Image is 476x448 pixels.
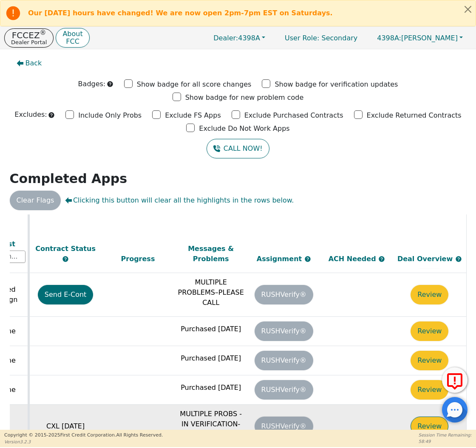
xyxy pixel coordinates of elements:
p: Include Only Probs [78,110,142,121]
p: Exclude Purchased Contracts [244,110,343,121]
p: Copyright © 2015- 2025 First Credit Corporation. [4,432,163,439]
span: All Rights Reserved. [116,432,163,438]
p: Secondary [276,30,366,46]
span: Deal Overview [397,254,462,262]
td: CXL [DATE] [28,404,102,448]
span: Clicking this button will clear all the highlights in the rows below. [65,195,294,206]
p: MULTIPLE PROBLEMS–PLEASE CALL [176,277,245,308]
p: 58:49 [419,438,472,445]
span: Dealer: [213,34,238,42]
p: Purchased [DATE] [176,383,245,393]
span: 4398A: [377,34,401,42]
span: Contract Status [35,244,96,252]
button: FCCEZ®Dealer Portal [4,28,54,48]
b: Our [DATE] hours have changed! We are now open 2pm-7pm EST on Saturdays. [28,9,333,17]
button: Close alert [460,0,476,18]
span: User Role : [285,34,319,42]
p: Purchased [DATE] [176,324,245,334]
div: Messages & Problems [176,243,245,264]
span: 4398A [213,34,260,42]
p: FCCEZ [11,31,47,39]
button: Report Error to FCC [442,367,467,393]
p: FCC [62,38,82,45]
p: Show badge for new problem code [185,93,304,103]
div: Progress [104,254,173,264]
sup: ® [40,29,46,37]
p: Show badge for all score changes [137,79,252,90]
span: Back [25,58,42,68]
p: Exclude Returned Contracts [367,110,462,121]
span: ACH Needed [329,254,379,262]
button: Review [411,285,448,304]
p: Version 3.2.3 [4,439,163,445]
p: Session Time Remaining: [419,432,472,438]
button: CALL NOW! [207,139,269,158]
button: Review [411,380,448,400]
button: Dealer:4398A [204,31,274,45]
button: Review [411,417,448,436]
strong: Completed Apps [10,171,127,186]
p: Exclude Do Not Work Apps [199,124,289,134]
p: Excludes: [14,110,47,120]
p: Exclude FS Apps [165,110,221,121]
a: User Role: Secondary [276,30,366,46]
span: [PERSON_NAME] [377,34,458,42]
button: Review [411,351,448,370]
p: About [62,31,82,37]
button: Review [411,321,448,341]
button: Send E-Cont [38,285,93,304]
p: Purchased [DATE] [176,353,245,363]
p: Dealer Portal [11,39,47,45]
p: Show badge for verification updates [275,79,398,90]
p: MULTIPLE PROBS -IN VERIFICATION- PLEASE CALL [176,409,245,440]
button: Back [10,54,49,73]
button: AboutFCC [56,28,89,48]
span: Assignment [257,254,304,262]
p: Badges: [78,79,106,89]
